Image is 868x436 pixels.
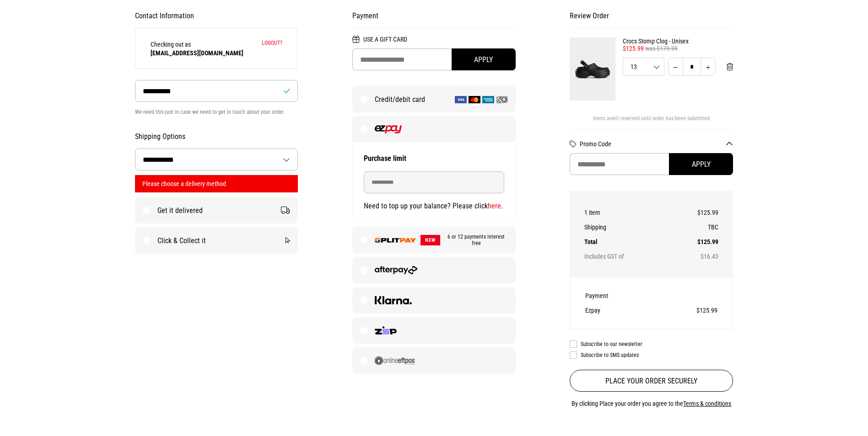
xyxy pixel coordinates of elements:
img: Q Card [496,96,508,103]
label: Subscribe to SMS updates [570,351,733,359]
p: By clicking Place your order you agree to the [570,398,733,409]
strong: [EMAIL_ADDRESS][DOMAIN_NAME] [151,49,243,57]
img: Klarna [375,296,412,304]
img: American Express [482,96,494,103]
button: Logout? [262,40,282,46]
span: $125.99 [623,45,644,52]
button: Apply [452,48,516,70]
label: Get it delivered [135,197,298,223]
th: Payment [585,288,654,303]
div: Please choose a delivery method [135,175,298,192]
a: here [488,202,501,210]
h2: Review Order [570,11,733,28]
td: $125.99 [654,303,717,318]
span: NEW [421,235,440,245]
input: Quantity [683,58,701,76]
td: $16.43 [672,249,718,264]
th: Total [584,234,672,249]
label: Credit/debit card [353,86,515,112]
input: Phone [135,80,298,102]
span: 6 or 12 payments interest free [440,234,508,246]
span: Checking out as [151,41,243,57]
th: 1 item [584,205,672,220]
button: Remove from cart [719,58,740,76]
img: Zip [375,326,397,335]
input: Purchase limit [364,171,504,193]
img: EZPAY [375,125,402,133]
label: Click & Collect it [135,228,298,253]
th: Includes GST of [584,249,672,264]
img: Afterpay [375,266,417,274]
td: $125.99 [672,234,718,249]
p: Need to top up your balance? Please click . [364,201,504,212]
label: Subscribe to our newsletter [570,340,733,348]
td: TBC [672,220,718,234]
button: Promo Code [580,140,733,148]
img: Online EFTPOS [375,356,415,365]
p: We need this just in case we need to get in touch about your order. [135,106,298,117]
input: Promo Code [570,153,733,175]
strong: Purchase limit [364,154,406,163]
th: Shipping [584,220,672,234]
img: Crocs Stomp Clog - Unisex [570,37,615,101]
div: Items aren't reserved until order has been submitted [570,115,733,129]
td: $125.99 [672,205,718,220]
button: Place your order securely [570,370,733,392]
select: Country [135,149,297,170]
button: Increase quantity [701,58,716,76]
button: Decrease quantity [668,58,683,76]
h2: Use a Gift Card [352,36,516,48]
span: was $179.99 [645,45,678,52]
img: Visa [455,96,467,103]
h2: Contact Information [135,11,298,21]
a: Crocs Stomp Clog - Unisex [623,37,733,45]
img: SPLITPAY [375,238,416,243]
th: Ezpay [585,303,654,318]
span: 13 [623,64,664,70]
img: Mastercard [469,96,480,103]
a: Terms & conditions [683,400,731,407]
button: Apply [669,153,733,175]
h2: Shipping Options [135,132,298,141]
button: Open LiveChat chat widget [7,4,35,31]
h2: Payment [352,11,516,28]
